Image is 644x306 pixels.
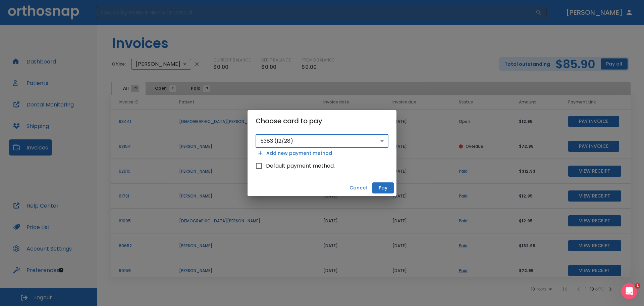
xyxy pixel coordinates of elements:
[621,283,637,299] iframe: Intercom live chat
[347,182,370,193] button: Cancel
[635,283,640,289] span: 1
[372,182,394,193] button: Pay
[248,110,396,132] h2: Choose card to pay
[256,148,335,159] button: Add new payment method
[256,134,388,148] div: 5383 (12/28)
[266,162,335,170] span: Default payment method.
